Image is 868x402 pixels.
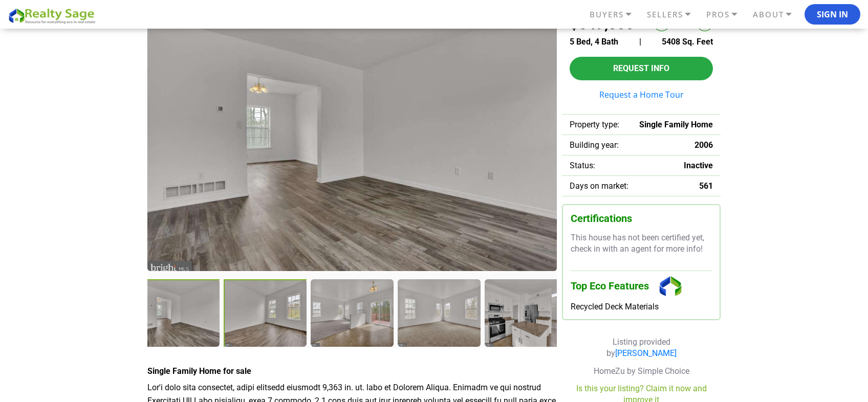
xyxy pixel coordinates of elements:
a: PROS [704,6,750,24]
span: Days on market: [570,181,628,191]
span: | [639,37,641,47]
span: Single Family Home [639,120,713,129]
a: [PERSON_NAME] [615,348,677,358]
a: Request a Home Tour [570,91,713,99]
span: 561 [699,181,713,191]
span: Building year: [570,140,619,150]
h3: Certifications [571,213,712,225]
button: Request Info [570,57,713,80]
span: HomeZu by Simple Choice [594,366,689,376]
button: Sign In [805,4,860,25]
span: Property type: [570,120,619,129]
span: 5408 Sq. Feet [662,37,713,47]
img: REALTY SAGE [8,7,100,25]
h3: Top Eco Features [571,271,712,302]
span: 5 Bed, 4 Bath [570,37,618,47]
a: BUYERS [587,6,644,24]
span: Inactive [684,161,713,170]
span: Listing provided by [606,337,677,358]
p: This house has not been certified yet, check in with an agent for more info! [571,232,712,255]
h4: Single Family Home for sale [147,366,557,376]
span: 2006 [695,140,713,150]
a: ABOUT [750,6,805,24]
span: Status: [570,161,595,170]
div: Recycled Deck Materials [571,302,712,311]
a: SELLERS [644,6,704,24]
